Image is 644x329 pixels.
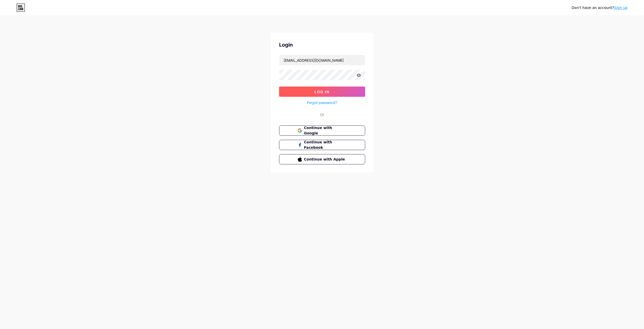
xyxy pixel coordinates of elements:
[279,87,365,97] button: Log In
[279,140,365,150] button: Continue with Facebook
[279,154,365,164] button: Continue with Apple
[307,100,337,105] a: Forgot password?
[279,125,365,136] button: Continue with Google
[279,41,365,49] div: Login
[572,5,628,10] div: Don't have an account?
[304,157,346,162] span: Continue with Apple
[279,55,365,65] input: Username
[320,112,324,117] div: Or
[304,125,346,136] span: Continue with Google
[314,90,330,94] span: Log In
[304,140,346,150] span: Continue with Facebook
[614,6,628,10] a: Sign up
